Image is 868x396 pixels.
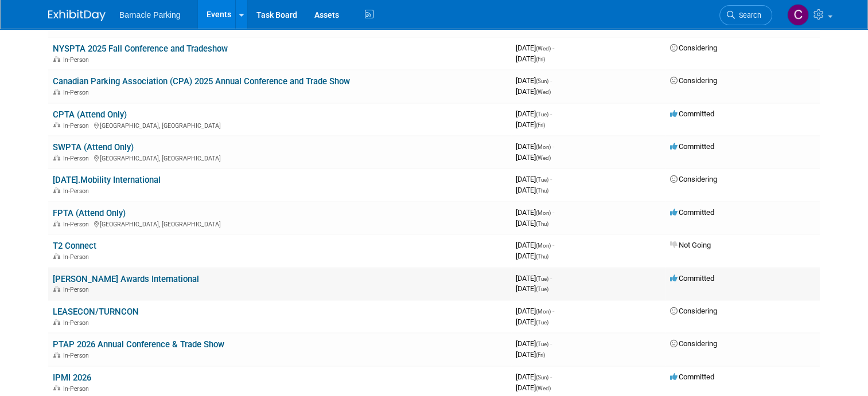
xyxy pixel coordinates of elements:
[53,385,60,391] img: In-Person Event
[536,308,551,315] span: (Mon)
[53,241,96,251] a: T2 Connect
[787,4,809,26] img: Cara Murray
[53,352,60,358] img: In-Person Event
[670,373,714,381] span: Committed
[536,221,548,227] span: (Thu)
[53,307,139,317] a: LEASECON/TURNCON
[53,155,60,160] img: In-Person Event
[670,208,714,217] span: Committed
[63,286,92,293] span: In-Person
[516,373,552,381] span: [DATE]
[119,10,181,19] span: Barnacle Parking
[516,76,552,85] span: [DATE]
[516,142,554,151] span: [DATE]
[516,153,551,162] span: [DATE]
[516,120,545,129] span: [DATE]
[536,385,551,391] span: (Wed)
[552,307,554,315] span: -
[516,219,548,228] span: [DATE]
[536,155,551,161] span: (Wed)
[63,155,92,162] span: In-Person
[53,373,91,383] a: IPMI 2026
[53,56,60,62] img: In-Person Event
[53,274,199,284] a: [PERSON_NAME] Awards International
[536,242,551,249] span: (Mon)
[63,122,92,130] span: In-Person
[550,109,552,118] span: -
[516,339,552,348] span: [DATE]
[536,144,551,150] span: (Mon)
[670,307,717,315] span: Considering
[53,187,60,193] img: In-Person Event
[670,241,711,249] span: Not Going
[63,319,92,327] span: In-Person
[536,286,548,292] span: (Tue)
[516,54,545,63] span: [DATE]
[536,341,548,347] span: (Tue)
[53,120,507,130] div: [GEOGRAPHIC_DATA], [GEOGRAPHIC_DATA]
[53,221,60,226] img: In-Person Event
[63,352,92,359] span: In-Person
[536,276,548,282] span: (Tue)
[670,76,717,85] span: Considering
[63,221,92,228] span: In-Person
[53,339,224,350] a: PTAP 2026 Annual Conference & Trade Show
[536,89,551,95] span: (Wed)
[53,175,161,185] a: [DATE].Mobility International
[63,89,92,96] span: In-Person
[536,78,548,84] span: (Sun)
[53,319,60,325] img: In-Person Event
[670,142,714,151] span: Committed
[552,142,554,151] span: -
[536,352,545,358] span: (Fri)
[63,187,92,195] span: In-Person
[53,219,507,228] div: [GEOGRAPHIC_DATA], [GEOGRAPHIC_DATA]
[516,274,552,283] span: [DATE]
[670,44,717,52] span: Considering
[516,383,551,392] span: [DATE]
[516,186,548,194] span: [DATE]
[536,210,551,216] span: (Mon)
[670,274,714,283] span: Committed
[536,187,548,194] span: (Thu)
[536,319,548,326] span: (Tue)
[516,307,554,315] span: [DATE]
[53,153,507,162] div: [GEOGRAPHIC_DATA], [GEOGRAPHIC_DATA]
[53,44,228,54] a: NYSPTA 2025 Fall Conference and Tradeshow
[53,109,127,120] a: CPTA (Attend Only)
[516,350,545,359] span: [DATE]
[53,142,134,152] a: SWPTA (Attend Only)
[670,175,717,183] span: Considering
[552,44,554,52] span: -
[516,252,548,260] span: [DATE]
[53,89,60,95] img: In-Person Event
[550,274,552,283] span: -
[53,208,126,218] a: FPTA (Attend Only)
[536,374,548,381] span: (Sun)
[670,109,714,118] span: Committed
[53,76,350,87] a: Canadian Parking Association (CPA) 2025 Annual Conference and Trade Show
[536,122,545,128] span: (Fri)
[550,175,552,183] span: -
[536,45,551,52] span: (Wed)
[48,10,106,21] img: ExhibitDay
[516,44,554,52] span: [DATE]
[516,87,551,96] span: [DATE]
[63,56,92,64] span: In-Person
[550,76,552,85] span: -
[516,241,554,249] span: [DATE]
[53,286,60,292] img: In-Person Event
[719,5,772,25] a: Search
[516,175,552,183] span: [DATE]
[63,385,92,393] span: In-Person
[536,253,548,260] span: (Thu)
[552,208,554,217] span: -
[536,111,548,117] span: (Tue)
[53,253,60,259] img: In-Person Event
[516,208,554,217] span: [DATE]
[516,317,548,326] span: [DATE]
[550,339,552,348] span: -
[670,339,717,348] span: Considering
[735,11,761,19] span: Search
[516,284,548,293] span: [DATE]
